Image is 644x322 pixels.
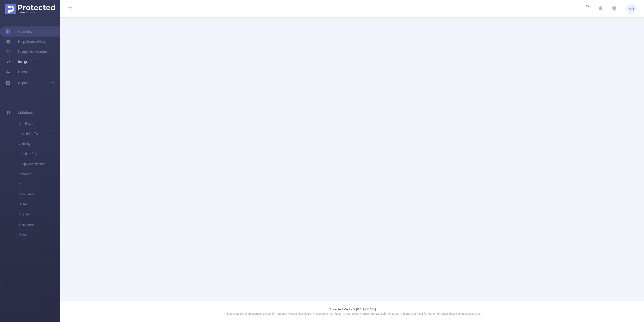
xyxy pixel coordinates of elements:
[19,129,60,139] span: Invalid Traffic
[5,4,55,14] img: Protected Media
[6,57,37,67] a: Integrations
[18,78,30,88] a: Reports
[19,209,60,219] span: Attention
[19,119,60,129] span: Anti-Fraud
[6,47,47,57] a: Usage Notification
[19,189,60,199] span: Click Fraud
[6,37,47,47] a: Help Center (New)
[18,108,33,118] span: Solutions
[19,219,60,230] span: Engagement
[19,169,60,179] span: Passport
[73,312,631,316] p: This is a stable, in production version of Protected Media's dashboard. Please note that the MRC ...
[583,5,589,12] i: icon: loading
[60,301,644,322] footer: Protected Media © [DATE]-[DATE]
[19,179,60,189] span: MRC
[19,230,60,240] span: Video
[629,4,634,14] span: MD
[19,149,60,159] span: Brand Safety
[19,139,60,149] span: Visibility
[6,67,27,77] a: Users
[19,159,60,169] span: Supply Intelligence
[18,81,30,85] span: Reports
[19,199,60,209] span: Unified
[6,26,32,37] a: Overview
